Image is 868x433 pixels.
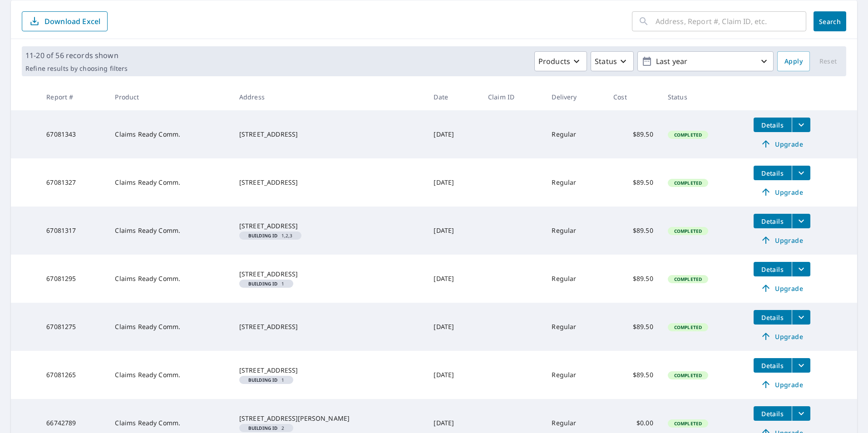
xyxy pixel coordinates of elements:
div: [STREET_ADDRESS] [239,221,419,231]
span: Search [821,17,839,26]
span: Details [759,265,786,274]
div: [STREET_ADDRESS] [239,322,419,331]
th: Delivery [544,84,606,110]
button: Apply [777,51,810,71]
button: Download Excel [22,11,108,31]
span: Details [759,361,786,370]
td: $89.50 [606,255,661,303]
td: 67081327 [39,158,108,207]
span: Details [759,169,786,177]
span: Upgrade [759,379,805,390]
td: [DATE] [426,303,481,351]
a: Upgrade [754,377,810,392]
button: Products [534,51,587,71]
td: $89.50 [606,351,661,399]
td: 67081343 [39,110,108,158]
a: Upgrade [754,137,810,151]
span: Completed [669,372,707,379]
button: filesDropdownBtn-67081275 [792,310,810,325]
span: Details [759,409,786,418]
p: Products [538,56,570,67]
p: 11-20 of 56 records shown [25,50,128,61]
button: Last year [637,51,774,71]
em: Building ID [248,426,278,430]
button: detailsBtn-67081317 [754,214,792,228]
button: detailsBtn-67081265 [754,358,792,373]
td: $89.50 [606,303,661,351]
button: filesDropdownBtn-67081317 [792,214,810,228]
em: Building ID [248,233,278,238]
span: Completed [669,276,707,282]
span: Upgrade [759,235,805,246]
th: Date [426,84,481,110]
div: [STREET_ADDRESS] [239,270,419,279]
td: Regular [544,255,606,303]
span: Details [759,121,786,129]
span: Upgrade [759,331,805,342]
td: Claims Ready Comm. [108,351,232,399]
p: Status [595,56,617,67]
span: Completed [669,132,707,138]
td: Regular [544,207,606,255]
th: Status [661,84,746,110]
a: Upgrade [754,185,810,199]
div: [STREET_ADDRESS][PERSON_NAME] [239,414,419,423]
button: filesDropdownBtn-67081343 [792,118,810,132]
p: Last year [652,54,759,69]
a: Upgrade [754,233,810,247]
div: [STREET_ADDRESS] [239,178,419,187]
td: [DATE] [426,110,481,158]
td: [DATE] [426,351,481,399]
a: Upgrade [754,329,810,344]
button: filesDropdownBtn-66742789 [792,406,810,421]
span: 1 [243,378,290,382]
button: filesDropdownBtn-67081265 [792,358,810,373]
span: Upgrade [759,283,805,294]
td: 67081295 [39,255,108,303]
span: 1 [243,281,290,286]
span: Completed [669,324,707,330]
button: Search [814,11,846,31]
td: Claims Ready Comm. [108,110,232,158]
th: Product [108,84,232,110]
input: Address, Report #, Claim ID, etc. [656,9,806,34]
div: [STREET_ADDRESS] [239,366,419,375]
td: Regular [544,158,606,207]
span: Details [759,313,786,322]
td: Claims Ready Comm. [108,255,232,303]
span: Completed [669,420,707,427]
td: Regular [544,110,606,158]
p: Download Excel [44,16,100,26]
a: Upgrade [754,281,810,295]
td: 67081317 [39,207,108,255]
span: Completed [669,180,707,186]
button: detailsBtn-67081343 [754,118,792,132]
button: detailsBtn-67081275 [754,310,792,325]
span: Details [759,217,786,226]
button: filesDropdownBtn-67081327 [792,166,810,180]
th: Claim ID [481,84,544,110]
div: [STREET_ADDRESS] [239,130,419,139]
em: Building ID [248,281,278,286]
td: $89.50 [606,207,661,255]
th: Report # [39,84,108,110]
p: Refine results by choosing filters [25,64,128,73]
span: Upgrade [759,138,805,149]
td: $89.50 [606,110,661,158]
td: Regular [544,303,606,351]
td: [DATE] [426,207,481,255]
td: Regular [544,351,606,399]
button: detailsBtn-67081295 [754,262,792,276]
span: Completed [669,228,707,234]
td: Claims Ready Comm. [108,303,232,351]
span: 1,2,3 [243,233,298,238]
em: Building ID [248,378,278,382]
td: Claims Ready Comm. [108,158,232,207]
td: Claims Ready Comm. [108,207,232,255]
td: 67081275 [39,303,108,351]
th: Address [232,84,426,110]
button: detailsBtn-66742789 [754,406,792,421]
span: 2 [243,426,290,430]
td: $89.50 [606,158,661,207]
td: [DATE] [426,158,481,207]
